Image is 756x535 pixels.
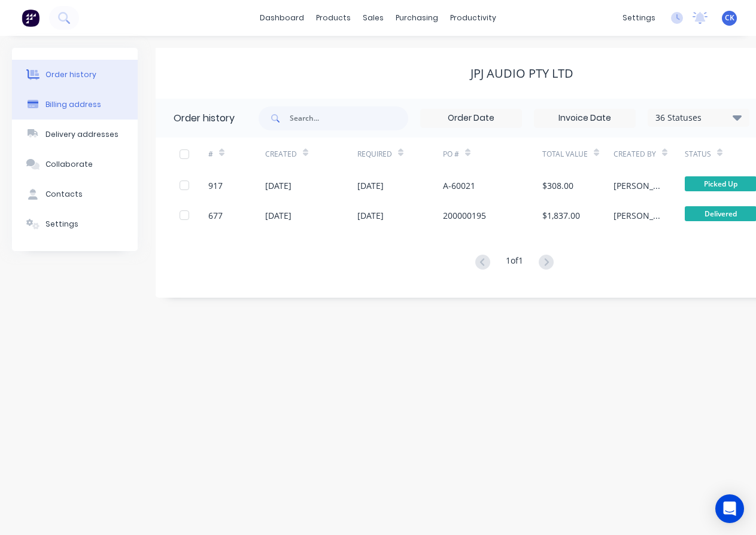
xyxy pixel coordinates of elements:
[208,149,213,160] div: #
[443,209,486,222] div: 200000195
[542,149,588,160] div: Total Value
[45,159,93,170] div: Collaborate
[45,69,96,80] div: Order history
[506,254,523,271] div: 1 of 1
[614,179,661,192] div: [PERSON_NAME]
[357,179,384,192] div: [DATE]
[421,109,521,127] input: Order Date
[265,209,292,222] div: [DATE]
[12,90,138,120] button: Billing address
[725,13,734,23] span: CK
[443,149,459,160] div: PO #
[22,9,40,27] img: Factory
[617,9,661,27] div: settings
[208,179,223,192] div: 917
[265,179,292,192] div: [DATE]
[535,109,635,127] input: Invoice Date
[390,9,444,27] div: purchasing
[12,60,138,90] button: Order history
[45,99,101,110] div: Billing address
[45,189,83,200] div: Contacts
[614,137,685,170] div: Created By
[685,149,711,160] div: Status
[208,137,265,170] div: #
[357,9,390,27] div: sales
[265,149,297,160] div: Created
[444,9,502,27] div: productivity
[357,149,392,160] div: Required
[45,219,78,230] div: Settings
[174,111,235,126] div: Order history
[443,179,475,192] div: A-60021
[470,66,573,81] div: JPJ Audio Pty Ltd
[290,106,408,130] input: Search...
[443,137,542,170] div: PO #
[12,149,138,179] button: Collaborate
[648,111,749,124] div: 36 Statuses
[12,179,138,209] button: Contacts
[12,209,138,239] button: Settings
[265,137,358,170] div: Created
[542,179,573,192] div: $308.00
[614,149,656,160] div: Created By
[208,209,223,222] div: 677
[542,209,580,222] div: $1,837.00
[310,9,357,27] div: products
[614,209,661,222] div: [PERSON_NAME]
[357,137,443,170] div: Required
[45,129,119,140] div: Delivery addresses
[542,137,614,170] div: Total Value
[715,494,744,523] div: Open Intercom Messenger
[254,9,310,27] a: dashboard
[357,209,384,222] div: [DATE]
[12,120,138,149] button: Delivery addresses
